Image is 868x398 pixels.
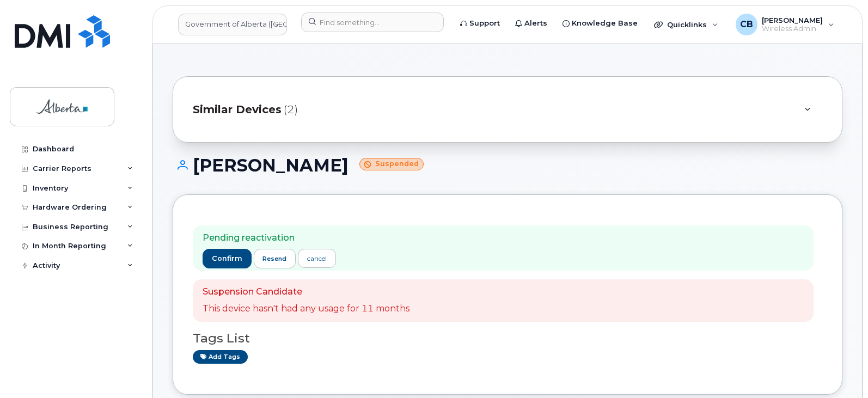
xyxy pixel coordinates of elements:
[254,249,296,268] button: resend
[298,249,336,268] a: cancel
[284,102,298,118] span: (2)
[193,332,822,345] h3: Tags List
[203,286,409,298] p: Suspension Candidate
[359,158,424,170] small: Suspended
[262,254,286,263] span: resend
[203,232,336,244] p: Pending reactivation
[193,350,248,364] a: Add tags
[307,254,327,264] div: cancel
[193,102,282,118] span: Similar Devices
[203,249,252,268] button: confirm
[173,156,842,175] h1: [PERSON_NAME]
[203,303,409,315] p: This device hasn't had any usage for 11 months
[212,254,242,264] span: confirm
